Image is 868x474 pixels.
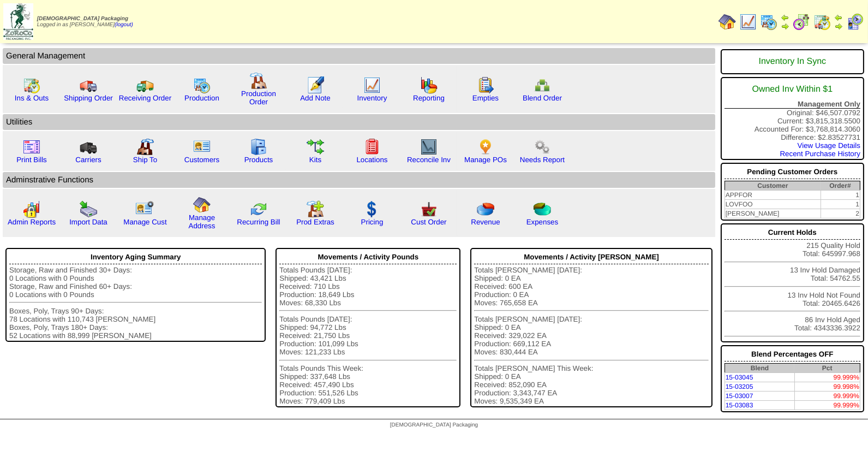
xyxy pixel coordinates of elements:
img: calendarinout.gif [23,76,40,94]
td: 2 [821,209,860,218]
a: Manage Address [189,214,215,230]
div: Totals Pounds [DATE]: Shipped: 43,421 Lbs Received: 710 Lbs Production: 18,649 Lbs Moves: 68,330 ... [279,266,457,406]
a: Needs Report [520,156,565,164]
a: (logout) [115,22,133,28]
td: 99.999% [794,392,860,401]
img: graph.gif [420,76,438,94]
div: Totals [PERSON_NAME] [DATE]: Shipped: 0 EA Received: 600 EA Production: 0 EA Moves: 765,658 EA To... [474,266,708,406]
div: Movements / Activity Pounds [279,250,457,264]
a: Recent Purchase History [780,150,860,158]
img: prodextras.gif [307,200,324,218]
a: Kits [309,156,321,164]
a: Production [184,94,219,102]
img: calendarinout.gif [813,13,831,31]
img: cabinet.gif [250,138,267,156]
a: Carriers [75,156,101,164]
td: Utilities [3,114,715,130]
a: View Usage Details [798,141,860,150]
img: home.gif [719,13,736,31]
img: workorder.gif [477,76,494,94]
span: Logged in as [PERSON_NAME] [37,16,133,28]
a: Manage POs [464,156,507,164]
a: 15-03083 [726,401,753,409]
a: Expenses [526,218,559,226]
td: 99.999% [794,401,860,410]
td: Adminstrative Functions [3,172,715,188]
div: Pending Customer Orders [725,165,860,179]
img: pie_chart.png [477,200,494,218]
td: 1 [821,191,860,200]
img: zoroco-logo-small.webp [3,3,33,40]
a: Ins & Outs [15,94,49,102]
a: Pricing [361,218,384,226]
a: Cust Order [411,218,446,226]
div: Current Holds [725,226,860,240]
img: line_graph2.gif [420,138,438,156]
a: Recurring Bill [237,218,280,226]
img: truck3.gif [80,138,97,156]
img: locations.gif [363,138,381,156]
img: import.gif [80,200,97,218]
img: arrowright.gif [781,22,789,31]
span: [DEMOGRAPHIC_DATA] Packaging [390,422,478,428]
td: General Management [3,48,715,64]
img: workflow.gif [307,138,324,156]
img: customers.gif [193,138,211,156]
a: Revenue [471,218,500,226]
img: managecust.png [135,200,155,218]
img: truck.gif [80,76,97,94]
a: Locations [356,156,387,164]
img: home.gif [193,196,211,214]
img: pie_chart2.png [534,200,551,218]
td: LOVFOO [725,200,821,209]
img: cust_order.png [420,200,438,218]
div: 215 Quality Hold Total: 645997.968 13 Inv Hold Damaged Total: 54762.55 13 Inv Hold Not Found Tota... [721,223,864,342]
a: Products [244,156,273,164]
div: Blend Percentages OFF [725,347,860,362]
img: graph2.png [23,200,40,218]
a: Import Data [69,218,107,226]
img: line_graph.gif [739,13,757,31]
a: Ship To [133,156,157,164]
td: 99.998% [794,382,860,392]
a: Manage Cust [123,218,166,226]
th: Blend [725,364,794,373]
img: dollar.gif [363,200,381,218]
div: Management Only [725,100,860,109]
a: Add Note [300,94,331,102]
a: Reporting [413,94,445,102]
a: Shipping Order [64,94,113,102]
img: factory2.gif [136,138,154,156]
img: invoice2.gif [23,138,40,156]
th: Order# [821,181,860,191]
img: reconcile.gif [250,200,267,218]
a: Reconcile Inv [407,156,451,164]
span: [DEMOGRAPHIC_DATA] Packaging [37,16,128,22]
td: 1 [821,200,860,209]
img: workflow.png [534,138,551,156]
img: arrowright.gif [834,22,843,31]
a: Customers [184,156,219,164]
img: line_graph.gif [363,76,381,94]
div: Original: $46,507.0792 Current: $3,815,318.5500 Accounted For: $3,768,814.3060 Difference: $2.835... [721,77,864,160]
div: Owned Inv Within $1 [725,79,860,100]
td: 99.999% [794,373,860,382]
img: factory.gif [250,72,267,90]
a: 15-03045 [726,374,753,381]
img: network.png [534,76,551,94]
div: Storage, Raw and Finished 30+ Days: 0 Locations with 0 Pounds Storage, Raw and Finished 60+ Days:... [9,266,262,340]
td: APPFOR [725,191,821,200]
a: 15-03205 [726,383,753,390]
a: Inventory [357,94,387,102]
img: arrowleft.gif [781,13,789,22]
img: orders.gif [307,76,324,94]
img: calendarblend.gif [793,13,810,31]
a: Print Bills [16,156,47,164]
div: Inventory In Sync [725,51,860,72]
img: calendarprod.gif [193,76,211,94]
a: Prod Extras [296,218,334,226]
a: Admin Reports [8,218,56,226]
img: arrowleft.gif [834,13,843,22]
th: Customer [725,181,821,191]
img: calendarcustomer.gif [846,13,864,31]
